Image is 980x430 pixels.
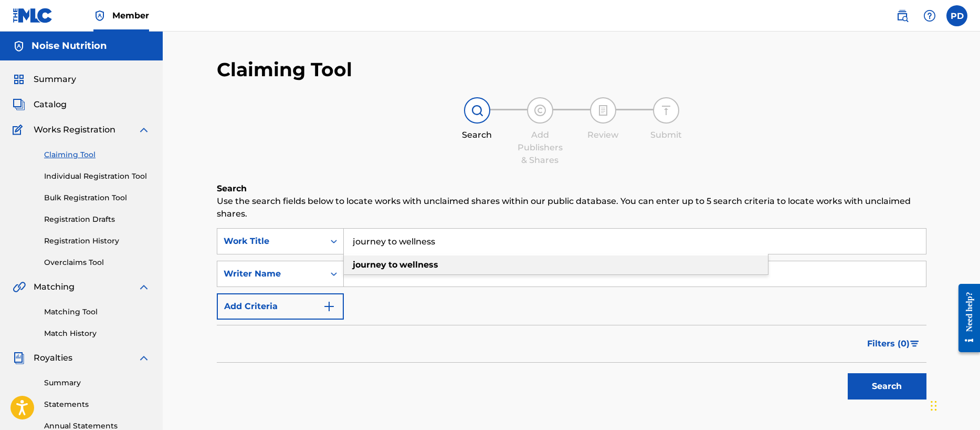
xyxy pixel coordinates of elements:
[34,352,72,364] span: Royalties
[514,129,566,167] div: Add Publishers & Shares
[217,58,352,81] h2: Claiming Tool
[13,98,25,111] img: Catalog
[13,73,25,86] img: Summary
[353,260,386,270] strong: journey
[577,129,629,141] div: Review
[919,5,940,26] div: Help
[93,9,106,22] img: Top Rightsholder
[13,352,25,364] img: Royalties
[34,73,76,86] span: Summary
[867,337,910,350] span: Filters ( 0 )
[44,328,150,339] a: Match History
[34,124,115,136] span: Works Registration
[323,300,335,313] img: 9d2ae6d4665cec9f34b9.svg
[848,373,926,400] button: Search
[44,171,150,182] a: Individual Registration Tool
[44,306,150,318] a: Matching Tool
[388,260,397,270] strong: to
[534,104,546,117] img: step indicator icon for Add Publishers & Shares
[861,331,926,357] button: Filters (0)
[399,260,438,270] strong: wellness
[13,40,25,53] img: Accounts
[217,228,926,405] form: Search Form
[31,40,107,52] h5: Noise Nutrition
[217,293,344,320] button: Add Criteria
[923,9,936,22] img: help
[13,98,67,111] a: CatalogCatalog
[44,192,150,203] a: Bulk Registration Tool
[224,268,318,280] div: Writer Name
[13,281,26,293] img: Matching
[138,352,150,364] img: expand
[13,124,26,136] img: Works Registration
[44,377,150,388] a: Summary
[13,73,76,86] a: SummarySummary
[451,129,503,141] div: Search
[640,129,692,141] div: Submit
[44,257,150,268] a: Overclaims Tool
[896,9,909,22] img: search
[951,276,980,361] iframe: Resource Center
[138,281,150,293] img: expand
[471,104,483,117] img: step indicator icon for Search
[138,124,150,136] img: expand
[34,98,67,111] span: Catalog
[892,5,913,26] a: Public Search
[217,182,926,195] h6: Search
[931,390,937,422] div: Drag
[34,281,75,293] span: Matching
[224,235,318,248] div: Work Title
[910,341,919,347] img: filter
[44,236,150,247] a: Registration History
[44,149,150,160] a: Claiming Tool
[44,399,150,410] a: Statements
[928,380,980,430] iframe: Chat Widget
[660,104,672,117] img: step indicator icon for Submit
[13,8,53,23] img: MLC Logo
[946,5,967,26] div: User Menu
[597,104,609,117] img: step indicator icon for Review
[217,195,926,220] p: Use the search fields below to locate works with unclaimed shares within our public database. You...
[44,214,150,225] a: Registration Drafts
[112,9,149,22] span: Member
